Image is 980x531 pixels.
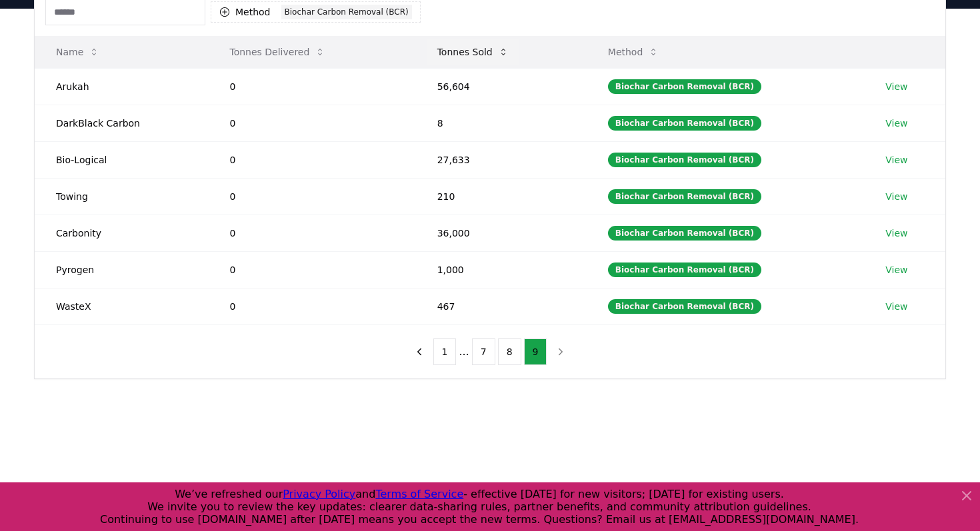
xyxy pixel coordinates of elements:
[608,153,761,167] div: Biochar Carbon Removal (BCR)
[281,5,412,19] div: Biochar Carbon Removal (BCR)
[416,251,587,288] td: 1,000
[208,178,415,215] td: 0
[885,227,907,240] a: View
[416,288,587,324] td: 467
[498,338,521,365] button: 8
[885,153,907,167] a: View
[408,338,431,365] button: previous page
[208,215,415,251] td: 0
[608,299,761,314] div: Biochar Carbon Removal (BCR)
[416,68,587,105] td: 56,604
[416,178,587,215] td: 210
[211,1,421,23] button: MethodBiochar Carbon Removal (BCR)
[219,39,336,65] button: Tonnes Delivered
[433,338,457,365] button: 1
[208,105,415,141] td: 0
[608,116,761,131] div: Biochar Carbon Removal (BCR)
[885,117,907,130] a: View
[208,141,415,178] td: 0
[35,215,208,251] td: Carbonity
[416,141,587,178] td: 27,633
[35,141,208,178] td: Bio-Logical
[885,263,907,276] a: View
[35,68,208,105] td: Arukah
[427,39,519,65] button: Tonnes Sold
[35,288,208,324] td: WasteX
[608,189,761,204] div: Biochar Carbon Removal (BCR)
[524,338,547,365] button: 9
[885,80,907,93] a: View
[208,68,415,105] td: 0
[208,288,415,324] td: 0
[45,39,110,65] button: Name
[416,215,587,251] td: 36,000
[459,344,469,360] li: ...
[885,190,907,203] a: View
[35,251,208,288] td: Pyrogen
[597,39,670,65] button: Method
[416,105,587,141] td: 8
[35,105,208,141] td: DarkBlack Carbon
[608,79,761,94] div: Biochar Carbon Removal (BCR)
[885,300,907,313] a: View
[35,178,208,215] td: Towing
[608,226,761,241] div: Biochar Carbon Removal (BCR)
[472,338,495,365] button: 7
[608,263,761,277] div: Biochar Carbon Removal (BCR)
[208,251,415,288] td: 0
